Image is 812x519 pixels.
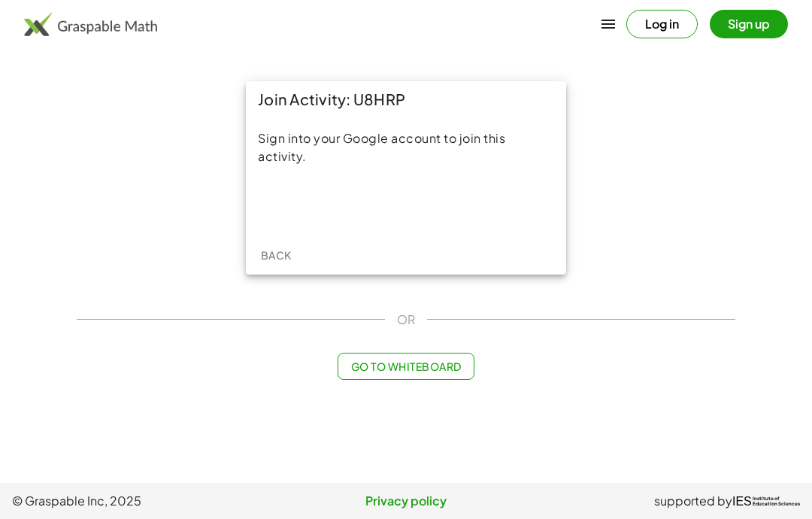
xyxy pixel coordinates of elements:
a: Privacy policy [274,492,537,510]
span: supported by [654,492,732,510]
button: Back [252,241,300,269]
div: Sign into your Google account to join this activity. [258,129,554,165]
button: Log in [626,10,698,38]
a: IESInstitute ofEducation Sciences [732,492,800,510]
button: Go to Whiteboard [338,353,474,380]
div: Join Activity: U8HRP [246,81,566,117]
button: Sign up [710,10,788,38]
span: Go to Whiteboard [350,360,461,373]
span: © Graspable Inc, 2025 [12,492,274,510]
span: OR [397,311,415,329]
span: Back [260,248,291,262]
span: IES [732,494,752,508]
div: Sign in with Google. Opens in new tab [337,188,475,221]
span: Institute of Education Sciences [753,496,800,507]
iframe: Sign in with Google Button [329,188,483,221]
